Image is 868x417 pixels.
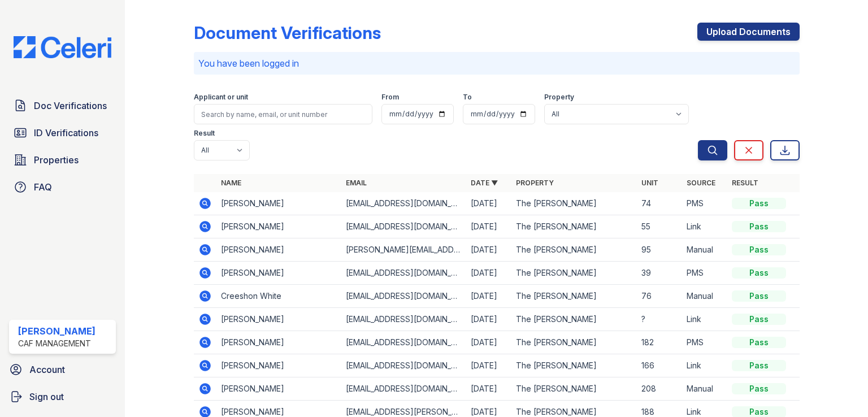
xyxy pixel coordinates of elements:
td: [EMAIL_ADDRESS][DOMAIN_NAME] [341,262,466,285]
label: To [463,93,472,102]
td: Manual [682,285,727,308]
td: [DATE] [466,308,511,331]
td: Manual [682,238,727,262]
td: The [PERSON_NAME] [511,377,636,401]
div: Pass [732,290,786,302]
td: [EMAIL_ADDRESS][DOMAIN_NAME] [341,354,466,377]
a: Properties [9,149,116,171]
td: The [PERSON_NAME] [511,238,636,262]
label: Property [544,93,574,102]
span: Properties [34,153,79,167]
td: [DATE] [466,377,511,401]
td: Manual [682,377,727,401]
div: [PERSON_NAME] [18,324,96,338]
div: CAF Management [18,338,96,349]
label: From [381,93,399,102]
td: [EMAIL_ADDRESS][DOMAIN_NAME] [341,331,466,354]
span: Doc Verifications [34,99,107,112]
td: 55 [637,215,682,238]
td: Creeshon White [216,285,341,308]
td: The [PERSON_NAME] [511,262,636,285]
td: 95 [637,238,682,262]
td: [EMAIL_ADDRESS][DOMAIN_NAME] [341,215,466,238]
a: Doc Verifications [9,94,116,117]
td: [PERSON_NAME] [216,377,341,401]
td: The [PERSON_NAME] [511,308,636,331]
div: Pass [732,360,786,371]
img: CE_Logo_Blue-a8612792a0a2168367f1c8372b55b34899dd931a85d93a1a3d3e32e68fde9ad4.png [5,36,120,58]
a: Date ▼ [471,179,498,187]
td: 74 [637,192,682,215]
div: Pass [732,383,786,394]
td: [EMAIL_ADDRESS][DOMAIN_NAME] [341,308,466,331]
div: Pass [732,221,786,232]
span: FAQ [34,180,52,194]
td: Link [682,354,727,377]
label: Result [194,129,215,138]
td: [EMAIL_ADDRESS][DOMAIN_NAME] [341,285,466,308]
td: 39 [637,262,682,285]
span: Account [29,363,65,376]
td: [DATE] [466,192,511,215]
td: 76 [637,285,682,308]
td: [DATE] [466,285,511,308]
div: Document Verifications [194,23,381,43]
td: Link [682,308,727,331]
td: [PERSON_NAME] [216,238,341,262]
td: The [PERSON_NAME] [511,285,636,308]
a: Unit [641,179,658,187]
label: Applicant or unit [194,93,248,102]
a: FAQ [9,176,116,198]
td: [DATE] [466,215,511,238]
td: 166 [637,354,682,377]
a: Source [687,179,715,187]
a: Property [516,179,554,187]
td: [PERSON_NAME] [216,215,341,238]
div: Pass [732,267,786,279]
td: [PERSON_NAME] [216,331,341,354]
td: [PERSON_NAME] [216,308,341,331]
a: Email [346,179,367,187]
td: Link [682,215,727,238]
div: Pass [732,198,786,209]
a: Account [5,358,120,381]
td: PMS [682,262,727,285]
input: Search by name, email, or unit number [194,104,372,124]
td: PMS [682,192,727,215]
td: 208 [637,377,682,401]
td: [EMAIL_ADDRESS][DOMAIN_NAME] [341,192,466,215]
td: ? [637,308,682,331]
div: Pass [732,314,786,325]
td: The [PERSON_NAME] [511,192,636,215]
td: [EMAIL_ADDRESS][DOMAIN_NAME] [341,377,466,401]
td: [PERSON_NAME] [216,262,341,285]
td: [PERSON_NAME][EMAIL_ADDRESS][PERSON_NAME][DOMAIN_NAME] [341,238,466,262]
div: Pass [732,244,786,255]
td: The [PERSON_NAME] [511,215,636,238]
td: [PERSON_NAME] [216,354,341,377]
a: Result [732,179,758,187]
span: Sign out [29,390,64,403]
td: [DATE] [466,262,511,285]
td: [DATE] [466,354,511,377]
td: 182 [637,331,682,354]
div: Pass [732,337,786,348]
a: Upload Documents [697,23,800,41]
p: You have been logged in [198,57,795,70]
td: PMS [682,331,727,354]
span: ID Verifications [34,126,98,140]
td: [PERSON_NAME] [216,192,341,215]
a: ID Verifications [9,121,116,144]
a: Name [221,179,241,187]
td: [DATE] [466,331,511,354]
td: The [PERSON_NAME] [511,331,636,354]
td: [DATE] [466,238,511,262]
td: The [PERSON_NAME] [511,354,636,377]
a: Sign out [5,385,120,408]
